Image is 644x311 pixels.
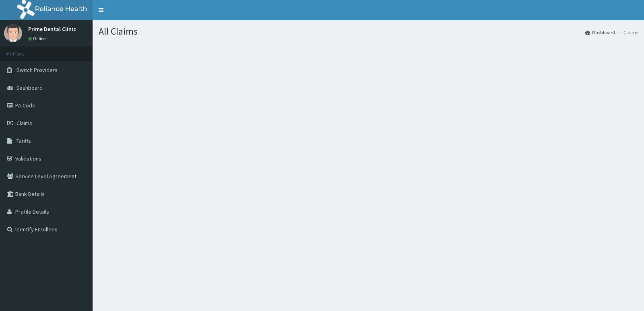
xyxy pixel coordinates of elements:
[28,26,76,32] p: Prime Dental Clinic
[99,26,638,37] h1: All Claims
[4,24,22,42] img: User Image
[585,29,615,36] a: Dashboard
[28,36,47,41] a: Online
[17,66,58,74] span: Switch Providers
[17,119,32,127] span: Claims
[17,137,31,144] span: Tariffs
[17,84,43,91] span: Dashboard
[616,29,638,36] li: Claims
